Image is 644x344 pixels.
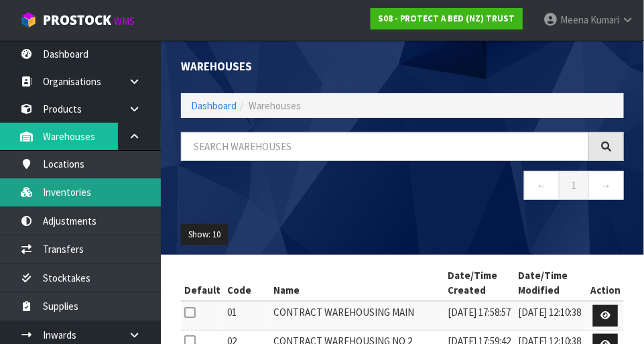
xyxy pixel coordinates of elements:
td: [DATE] 12:10:38 [515,301,587,330]
span: Meena [560,13,588,26]
th: Code [224,265,270,301]
th: Name [270,265,444,301]
small: WMS [114,15,135,27]
button: Show: 10 [181,224,228,245]
a: S08 - PROTECT A BED (NZ) TRUST [371,8,523,30]
th: Action [587,265,624,301]
td: 01 [224,301,270,330]
strong: S08 - PROTECT A BED (NZ) TRUST [378,13,515,24]
span: Kumari [590,13,619,26]
span: Warehouses [249,99,301,112]
a: → [588,171,624,200]
img: cube-alt.png [20,11,37,28]
nav: Page navigation [181,171,624,204]
h1: Warehouses [181,60,393,73]
span: ProStock [43,11,111,29]
th: Date/Time Created [444,265,515,301]
a: Dashboard [191,99,237,112]
a: 1 [559,171,589,200]
th: Default [181,265,224,301]
a: ← [524,171,560,200]
th: Date/Time Modified [515,265,587,301]
td: CONTRACT WAREHOUSING MAIN [270,301,444,330]
td: [DATE] 17:58:57 [444,301,515,330]
input: Search warehouses [181,132,589,161]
